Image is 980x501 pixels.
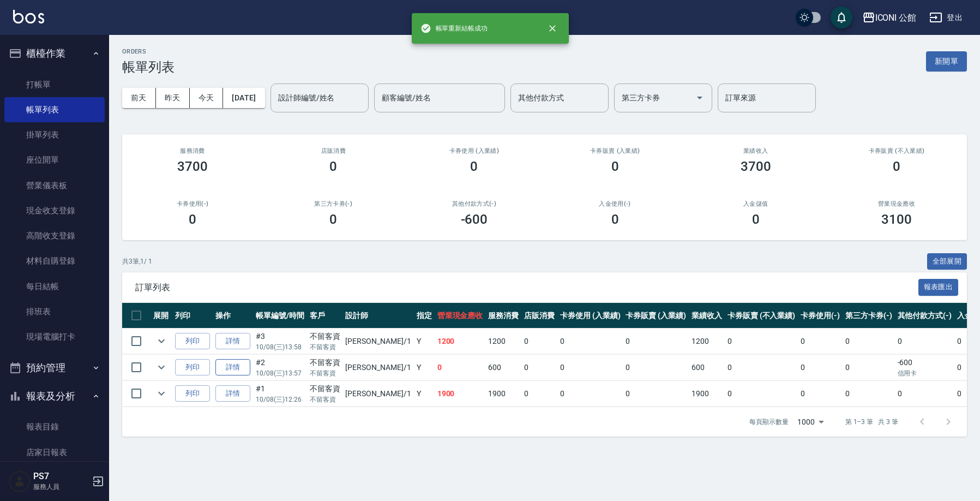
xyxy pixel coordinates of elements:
[798,355,843,380] td: 0
[485,303,521,329] th: 服務消費
[253,329,307,354] td: #3
[725,329,798,354] td: 0
[521,381,557,407] td: 0
[798,381,843,407] td: 0
[253,355,307,380] td: #2
[4,39,105,68] button: 櫃檯作業
[153,385,170,402] button: expand row
[122,257,152,266] p: 共 3 筆, 1 / 1
[256,342,304,352] p: 10/08 (三) 13:58
[156,88,190,108] button: 昨天
[223,88,264,108] button: [DATE]
[845,417,898,427] p: 第 1–3 筆 共 3 筆
[420,23,488,34] span: 帳單重新結帳成功
[843,355,895,380] td: 0
[557,200,672,207] h2: 入金使用(-)
[839,147,954,154] h2: 卡券販賣 (不入業績)
[4,223,105,248] a: 高階收支登錄
[557,355,623,380] td: 0
[725,303,798,329] th: 卡券販賣 (不入業績)
[521,329,557,354] td: 0
[4,173,105,198] a: 營業儀表板
[253,381,307,407] td: #1
[689,303,725,329] th: 業績收入
[699,147,813,154] h2: 業績收入
[122,88,156,108] button: 前天
[485,355,521,380] td: 600
[175,333,210,350] button: 列印
[414,303,435,329] th: 指定
[4,147,105,172] a: 座位開單
[33,471,89,482] h5: PS7
[135,200,250,207] h2: 卡券使用(-)
[725,355,798,380] td: 0
[843,303,895,329] th: 第三方卡券(-)
[256,395,304,404] p: 10/08 (三) 12:26
[926,51,967,71] button: 新開單
[741,159,771,174] h3: 3700
[557,303,623,329] th: 卡券使用 (入業績)
[858,7,921,29] button: ICONI 公館
[927,253,967,270] button: 全部展開
[435,329,486,354] td: 1200
[540,16,564,40] button: close
[4,354,105,382] button: 預約管理
[918,279,959,296] button: 報表匯出
[4,97,105,122] a: 帳單列表
[485,381,521,407] td: 1900
[4,122,105,147] a: 掛單列表
[414,381,435,407] td: Y
[4,299,105,324] a: 排班表
[213,303,253,329] th: 操作
[122,59,175,75] h3: 帳單列表
[13,10,44,23] img: Logo
[414,329,435,354] td: Y
[329,159,337,174] h3: 0
[342,381,413,407] td: [PERSON_NAME] /1
[4,274,105,299] a: 每日結帳
[895,381,955,407] td: 0
[329,212,337,227] h3: 0
[623,381,689,407] td: 0
[557,329,623,354] td: 0
[190,88,224,108] button: 今天
[342,329,413,354] td: [PERSON_NAME] /1
[153,359,170,375] button: expand row
[253,303,307,329] th: 帳單編號/時間
[4,248,105,273] a: 材料自購登錄
[33,482,89,492] p: 服務人員
[310,395,340,404] p: 不留客資
[689,355,725,380] td: 600
[310,357,340,368] div: 不留客資
[611,212,619,227] h3: 0
[831,7,852,28] button: save
[623,303,689,329] th: 卡券販賣 (入業績)
[881,212,912,227] h3: 3100
[276,200,390,207] h2: 第三方卡券(-)
[461,212,488,227] h3: -600
[177,159,208,174] h3: 3700
[798,329,843,354] td: 0
[215,385,250,402] a: 詳情
[839,200,954,207] h2: 營業現金應收
[9,470,31,492] img: Person
[4,72,105,97] a: 打帳單
[4,414,105,439] a: 報表目錄
[485,329,521,354] td: 1200
[4,324,105,349] a: 現場電腦打卡
[4,440,105,465] a: 店家日報表
[749,417,789,427] p: 每頁顯示數量
[798,303,843,329] th: 卡券使用(-)
[793,407,828,437] div: 1000
[189,212,196,227] h3: 0
[256,368,304,378] p: 10/08 (三) 13:57
[623,355,689,380] td: 0
[435,355,486,380] td: 0
[752,212,760,227] h3: 0
[135,282,918,293] span: 訂單列表
[135,147,250,154] h3: 服務消費
[895,329,955,354] td: 0
[611,159,619,174] h3: 0
[895,303,955,329] th: 其他付款方式(-)
[435,381,486,407] td: 1900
